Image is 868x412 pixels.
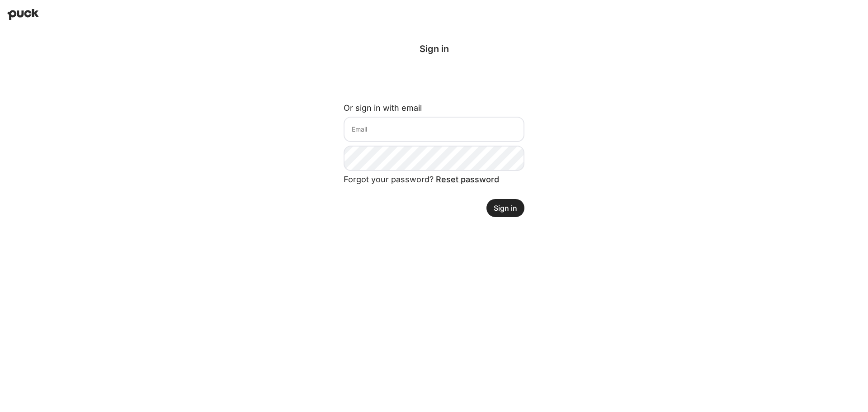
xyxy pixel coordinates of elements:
[344,43,524,54] div: Sign in
[344,175,499,184] span: Forgot your password?
[344,103,422,113] label: Or sign in with email
[7,9,39,20] img: Puck home
[486,199,524,217] button: Sign in
[436,175,499,184] a: Reset password
[344,117,524,142] input: Email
